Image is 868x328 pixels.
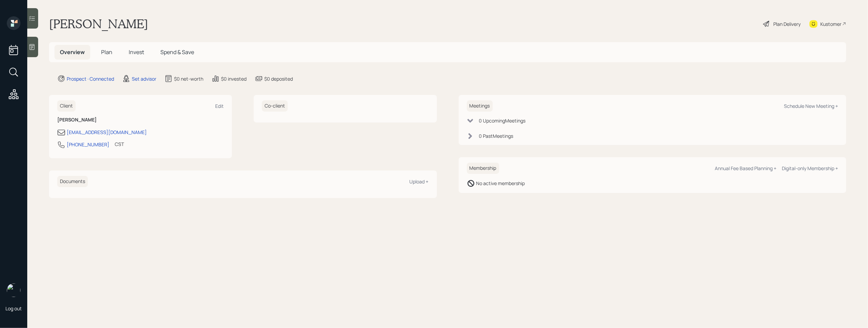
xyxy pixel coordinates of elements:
[479,117,526,124] div: 0 Upcoming Meeting s
[7,283,20,297] img: retirable_logo.png
[467,163,499,174] h6: Membership
[67,141,109,148] div: [PHONE_NUMBER]
[262,100,288,112] h6: Co-client
[49,16,148,31] h1: [PERSON_NAME]
[264,75,293,82] div: $0 deposited
[67,75,114,82] div: Prospect · Connected
[820,20,841,28] div: Kustomer
[715,165,776,171] div: Annual Fee Based Planning +
[476,180,525,187] div: No active membership
[160,48,194,56] span: Spend & Save
[57,176,88,187] h6: Documents
[467,100,493,112] h6: Meetings
[410,178,429,185] div: Upload +
[784,103,838,109] div: Schedule New Meeting +
[221,75,247,82] div: $0 invested
[215,103,224,109] div: Edit
[5,305,22,312] div: Log out
[57,117,224,123] h6: [PERSON_NAME]
[101,48,112,56] span: Plan
[129,48,144,56] span: Invest
[115,141,124,148] div: CST
[57,100,76,112] h6: Client
[782,165,838,171] div: Digital-only Membership +
[479,132,514,140] div: 0 Past Meeting s
[60,48,85,56] span: Overview
[132,75,156,82] div: Set advisor
[773,20,801,28] div: Plan Delivery
[67,129,147,136] div: [EMAIL_ADDRESS][DOMAIN_NAME]
[174,75,203,82] div: $0 net-worth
